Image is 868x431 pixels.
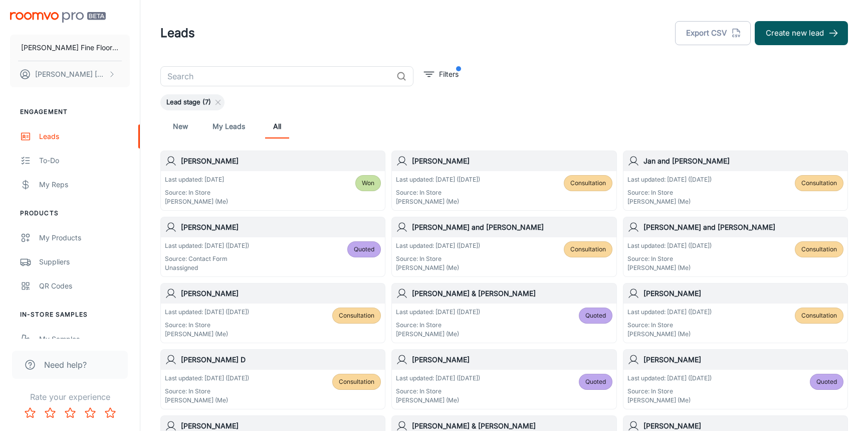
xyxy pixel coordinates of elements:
[396,330,480,339] p: [PERSON_NAME] (Me)
[165,175,228,184] p: Last updated: [DATE]
[160,94,225,110] div: Lead stage (7)
[165,396,249,405] p: [PERSON_NAME] (Me)
[339,311,374,320] span: Consultation
[585,377,606,386] span: Quoted
[165,241,249,250] p: Last updated: [DATE] ([DATE])
[20,403,40,423] button: Rate 1 star
[391,151,616,211] a: [PERSON_NAME]Last updated: [DATE] ([DATE])Source: In Store[PERSON_NAME] (Me)Consultation
[643,288,843,299] h6: [PERSON_NAME]
[570,179,606,188] span: Consultation
[396,188,480,197] p: Source: In Store
[755,21,848,45] button: Create new lead
[627,175,712,184] p: Last updated: [DATE] ([DATE])
[623,349,848,409] a: [PERSON_NAME]Last updated: [DATE] ([DATE])Source: In Store[PERSON_NAME] (Me)Quoted
[10,35,130,61] button: [PERSON_NAME] Fine Floors, Inc
[391,283,616,343] a: [PERSON_NAME] & [PERSON_NAME]Last updated: [DATE] ([DATE])Source: In Store[PERSON_NAME] (Me)Quoted
[396,197,480,206] p: [PERSON_NAME] (Me)
[623,283,848,343] a: [PERSON_NAME]Last updated: [DATE] ([DATE])Source: In Store[PERSON_NAME] (Me)Consultation
[160,283,385,343] a: [PERSON_NAME]Last updated: [DATE] ([DATE])Source: In Store[PERSON_NAME] (Me)Consultation
[396,241,480,250] p: Last updated: [DATE] ([DATE])
[439,69,459,80] p: Filters
[165,387,249,396] p: Source: In Store
[60,403,80,423] button: Rate 3 star
[160,24,195,42] h1: Leads
[623,217,848,277] a: [PERSON_NAME] and [PERSON_NAME]Last updated: [DATE] ([DATE])Source: In Store[PERSON_NAME] (Me)Con...
[165,197,228,206] p: [PERSON_NAME] (Me)
[265,114,289,138] a: All
[801,245,837,254] span: Consultation
[8,391,132,403] p: Rate your experience
[801,179,837,188] span: Consultation
[181,354,381,365] h6: [PERSON_NAME] D
[396,387,480,396] p: Source: In Store
[165,321,249,330] p: Source: In Store
[44,359,87,371] span: Need help?
[396,321,480,330] p: Source: In Store
[165,188,228,197] p: Source: In Store
[35,69,106,80] p: [PERSON_NAME] [PERSON_NAME]
[212,114,245,138] a: My Leads
[10,61,130,87] button: [PERSON_NAME] [PERSON_NAME]
[623,151,848,211] a: Jan and [PERSON_NAME]Last updated: [DATE] ([DATE])Source: In Store[PERSON_NAME] (Me)Consultation
[801,311,837,320] span: Consultation
[396,374,480,383] p: Last updated: [DATE] ([DATE])
[181,156,381,167] h6: [PERSON_NAME]
[412,222,612,233] h6: [PERSON_NAME] and [PERSON_NAME]
[627,263,712,272] p: [PERSON_NAME] (Me)
[643,354,843,365] h6: [PERSON_NAME]
[412,354,612,365] h6: [PERSON_NAME]
[570,245,606,254] span: Consultation
[396,254,480,263] p: Source: In Store
[396,175,480,184] p: Last updated: [DATE] ([DATE])
[412,156,612,167] h6: [PERSON_NAME]
[160,151,385,211] a: [PERSON_NAME]Last updated: [DATE]Source: In Store[PERSON_NAME] (Me)Won
[168,114,192,138] a: New
[80,403,100,423] button: Rate 4 star
[627,321,712,330] p: Source: In Store
[160,66,392,86] input: Search
[181,288,381,299] h6: [PERSON_NAME]
[396,263,480,272] p: [PERSON_NAME] (Me)
[396,308,480,317] p: Last updated: [DATE] ([DATE])
[160,349,385,409] a: [PERSON_NAME] DLast updated: [DATE] ([DATE])Source: In Store[PERSON_NAME] (Me)Consultation
[396,396,480,405] p: [PERSON_NAME] (Me)
[675,21,751,45] button: Export CSV
[627,330,712,339] p: [PERSON_NAME] (Me)
[21,42,119,53] p: [PERSON_NAME] Fine Floors, Inc
[39,256,130,267] div: Suppliers
[643,222,843,233] h6: [PERSON_NAME] and [PERSON_NAME]
[181,222,381,233] h6: [PERSON_NAME]
[39,155,130,166] div: To-do
[10,12,106,23] img: Roomvo PRO Beta
[40,403,60,423] button: Rate 2 star
[339,377,374,386] span: Consultation
[39,280,130,292] div: QR Codes
[627,254,712,263] p: Source: In Store
[816,377,837,386] span: Quoted
[39,334,130,345] div: My Samples
[627,396,712,405] p: [PERSON_NAME] (Me)
[160,97,217,107] span: Lead stage (7)
[39,232,130,243] div: My Products
[627,387,712,396] p: Source: In Store
[585,311,606,320] span: Quoted
[165,330,249,339] p: [PERSON_NAME] (Me)
[421,66,461,82] button: filter
[627,308,712,317] p: Last updated: [DATE] ([DATE])
[160,217,385,277] a: [PERSON_NAME]Last updated: [DATE] ([DATE])Source: Contact FormUnassignedQuoted
[39,179,130,190] div: My Reps
[412,288,612,299] h6: [PERSON_NAME] & [PERSON_NAME]
[362,179,374,188] span: Won
[39,131,130,142] div: Leads
[100,403,120,423] button: Rate 5 star
[391,217,616,277] a: [PERSON_NAME] and [PERSON_NAME]Last updated: [DATE] ([DATE])Source: In Store[PERSON_NAME] (Me)Con...
[627,374,712,383] p: Last updated: [DATE] ([DATE])
[627,241,712,250] p: Last updated: [DATE] ([DATE])
[627,197,712,206] p: [PERSON_NAME] (Me)
[354,245,374,254] span: Quoted
[165,254,249,263] p: Source: Contact Form
[165,374,249,383] p: Last updated: [DATE] ([DATE])
[643,156,843,167] h6: Jan and [PERSON_NAME]
[627,188,712,197] p: Source: In Store
[165,308,249,317] p: Last updated: [DATE] ([DATE])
